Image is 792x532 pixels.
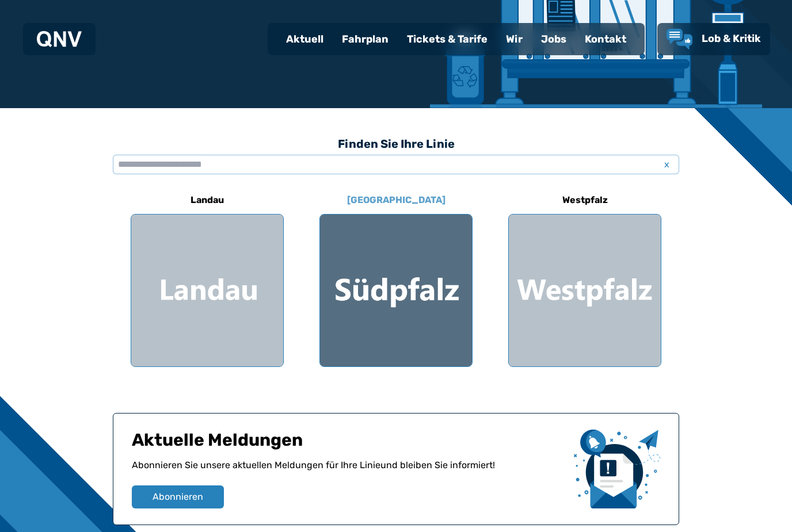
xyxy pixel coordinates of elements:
a: Lob & Kritik [667,29,761,49]
h3: Finden Sie Ihre Linie [113,131,679,156]
span: x [658,158,675,171]
p: Abonnieren Sie unsere aktuellen Meldungen für Ihre Linie und bleiben Sie informiert! [132,458,565,485]
img: newsletter [574,430,660,508]
a: Westpfalz Region Westpfalz [508,186,661,367]
h6: Westpfalz [558,191,612,209]
a: Wir [497,24,532,54]
h6: Landau [186,191,229,209]
span: Abonnieren [153,490,203,504]
a: Fahrplan [333,24,398,54]
img: QNV Logo [37,31,82,47]
a: Aktuell [277,24,333,54]
h1: Aktuelle Meldungen [132,430,565,458]
a: Landau Region Landau [131,186,284,367]
h6: [GEOGRAPHIC_DATA] [342,191,450,209]
span: Lob & Kritik [702,32,761,45]
a: QNV Logo [37,28,82,51]
a: Tickets & Tarife [398,24,497,54]
a: Jobs [532,24,576,54]
a: Kontakt [576,24,635,54]
a: [GEOGRAPHIC_DATA] Region Südpfalz [319,186,473,367]
button: Abonnieren [132,485,224,508]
